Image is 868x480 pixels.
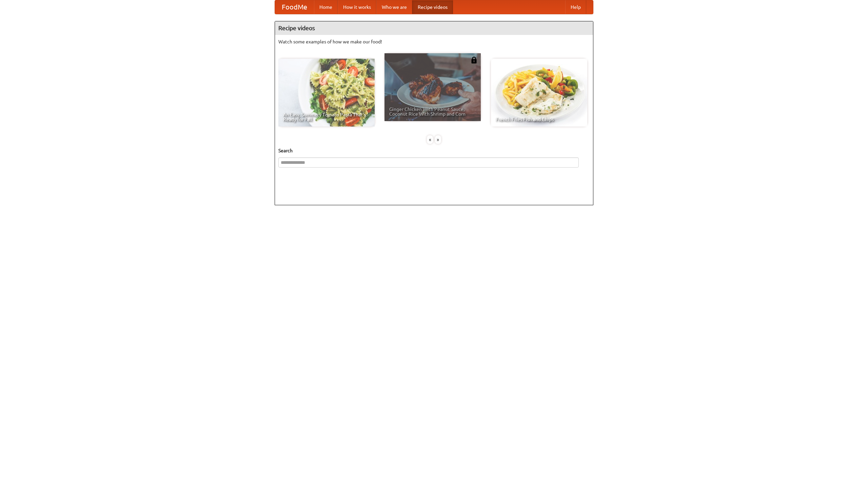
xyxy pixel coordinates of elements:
[278,38,590,45] p: Watch some examples of how we make our food!
[427,135,433,144] div: «
[275,0,314,14] a: FoodMe
[275,21,593,35] h4: Recipe videos
[412,0,453,14] a: Recipe videos
[496,117,583,122] span: French Fries Fish and Chips
[278,59,375,127] a: An Easy, Summery Tomato Pasta That's Ready for Fall
[376,0,412,14] a: Who we are
[471,57,477,63] img: 483408.png
[278,147,590,154] h5: Search
[314,0,338,14] a: Home
[283,112,370,122] span: An Easy, Summery Tomato Pasta That's Ready for Fall
[491,59,587,127] a: French Fries Fish and Chips
[565,0,586,14] a: Help
[435,135,441,144] div: »
[338,0,376,14] a: How it works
